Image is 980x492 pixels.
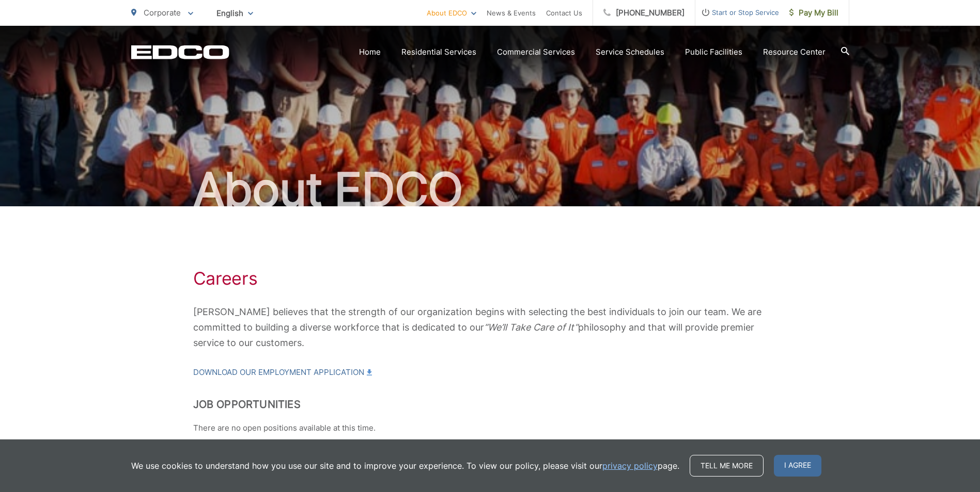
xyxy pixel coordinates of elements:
[209,4,261,22] span: English
[690,455,764,477] a: Tell me more
[763,46,826,58] a: Resource Center
[774,455,821,477] span: I agree
[193,422,787,434] p: There are no open positions available at this time.
[427,7,476,19] a: About EDCO
[193,366,372,379] a: Download our Employment Application
[144,8,181,18] span: Corporate
[131,164,849,216] h2: About EDCO
[596,46,664,58] a: Service Schedules
[193,304,787,351] p: [PERSON_NAME] believes that the strength of our organization begins with selecting the best indiv...
[193,398,787,411] h2: Job Opportunities
[401,46,476,58] a: Residential Services
[484,322,578,333] em: “We’ll Take Care of It”
[131,460,679,472] p: We use cookies to understand how you use our site and to improve your experience. To view our pol...
[685,46,742,58] a: Public Facilities
[497,46,575,58] a: Commercial Services
[546,7,582,19] a: Contact Us
[789,7,838,19] span: Pay My Bill
[602,460,658,472] a: privacy policy
[359,46,381,58] a: Home
[487,7,536,19] a: News & Events
[131,45,229,59] a: EDCD logo. Return to the homepage.
[193,268,787,289] h1: Careers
